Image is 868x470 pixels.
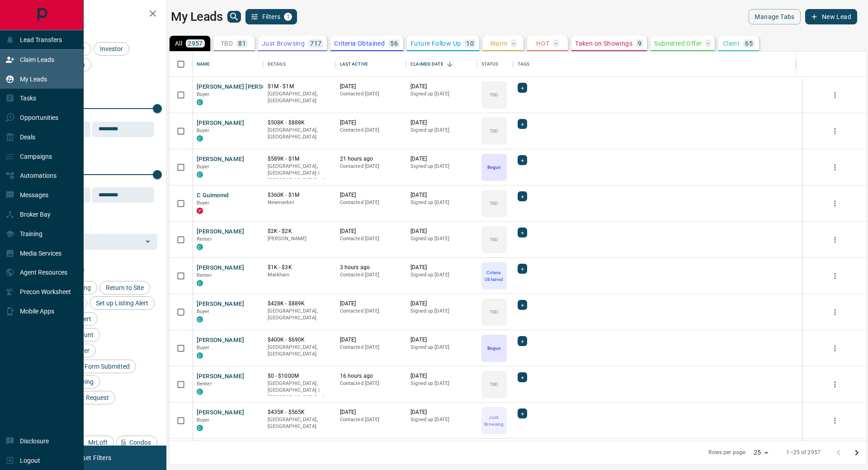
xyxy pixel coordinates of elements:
h1: My Leads [171,9,223,24]
div: 25 [750,446,772,459]
button: Go to next page [848,444,866,462]
button: more [828,124,842,138]
div: condos.ca [197,135,203,142]
p: 16 hours ago [340,372,402,380]
span: Set up Listing Alert [93,299,151,307]
p: Signed up [DATE] [410,235,472,242]
div: + [518,191,527,201]
button: [PERSON_NAME] [197,264,244,272]
p: Signed up [DATE] [410,271,472,279]
p: Mississauga [268,163,331,184]
button: more [828,269,842,283]
button: more [828,305,842,319]
button: [PERSON_NAME] [197,155,244,164]
button: [PERSON_NAME] [197,408,244,417]
div: Claimed Date [410,52,443,77]
div: Name [197,52,210,77]
p: [DATE] [410,408,472,416]
p: $360K - $1M [268,191,331,199]
div: + [518,336,527,346]
p: Signed up [DATE] [410,308,472,315]
button: [PERSON_NAME] [197,336,244,345]
span: Investor [97,45,126,52]
span: + [521,409,524,418]
p: 65 [745,40,753,47]
div: Claimed Date [406,52,477,77]
p: All [175,40,182,47]
p: Criteria Obtained [334,40,385,47]
div: Tags [518,52,530,77]
p: [PERSON_NAME] [268,235,331,242]
div: + [518,228,527,237]
span: MrLoft [85,439,111,446]
p: 9 [638,40,642,47]
p: [DATE] [340,191,402,199]
p: TBD [221,40,233,47]
p: $589K - $1M [268,155,331,163]
span: Buyer [197,200,210,206]
p: 1–25 of 2957 [786,449,821,456]
span: Renter [197,381,212,387]
div: + [518,264,527,274]
span: + [521,119,524,128]
button: [PERSON_NAME] [PERSON_NAME] [197,83,293,91]
p: [DATE] [410,191,472,199]
span: + [521,337,524,346]
button: more [828,414,842,427]
p: [DATE] [410,336,472,344]
p: [DATE] [410,228,472,235]
span: + [521,192,524,201]
button: more [828,197,842,210]
p: Contacted [DATE] [340,199,402,206]
button: New Lead [805,9,857,24]
p: Contacted [DATE] [340,416,402,423]
p: Criteria Obtained [482,269,506,283]
button: Sort [443,58,456,71]
p: [DATE] [340,408,402,416]
span: 1 [285,14,291,20]
p: Bogus [487,345,500,351]
p: - [555,40,557,47]
span: + [521,156,524,165]
p: Taken on Showings [575,40,632,47]
p: Signed up [DATE] [410,416,472,423]
div: condos.ca [197,389,203,395]
p: $435K - $565K [268,408,331,416]
span: Buyer [197,417,210,423]
button: Manage Tabs [749,9,800,24]
button: more [828,161,842,174]
p: Signed up [DATE] [410,199,472,206]
p: [DATE] [340,336,402,344]
button: Open [142,235,154,248]
p: Rows per page: [708,449,746,456]
div: Tags [513,52,796,77]
p: [DATE] [410,83,472,90]
span: Buyer [197,345,210,351]
span: + [521,373,524,382]
p: Signed up [DATE] [410,163,472,170]
span: Buyer [197,91,210,97]
p: TBD [490,236,498,243]
p: Just Browsing [482,414,506,427]
button: [PERSON_NAME] [197,300,244,309]
p: - [513,40,514,47]
p: [GEOGRAPHIC_DATA], [GEOGRAPHIC_DATA] [268,344,331,358]
div: condos.ca [197,352,203,359]
p: [DATE] [410,155,472,163]
p: [GEOGRAPHIC_DATA], [GEOGRAPHIC_DATA] [268,127,331,141]
div: Investor [94,42,129,56]
div: + [518,372,527,382]
h2: Filters [29,9,157,20]
div: condos.ca [197,425,203,431]
p: [DATE] [410,300,472,308]
p: Bogus [487,164,500,171]
p: $508K - $888K [268,119,331,127]
p: $1M - $1M [268,83,331,90]
p: Contacted [DATE] [340,271,402,279]
button: more [828,233,842,247]
p: Contacted [DATE] [340,90,402,98]
p: $400K - $690K [268,336,331,344]
button: more [828,378,842,391]
div: condos.ca [197,244,203,250]
p: [GEOGRAPHIC_DATA], [GEOGRAPHIC_DATA] [268,308,331,322]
